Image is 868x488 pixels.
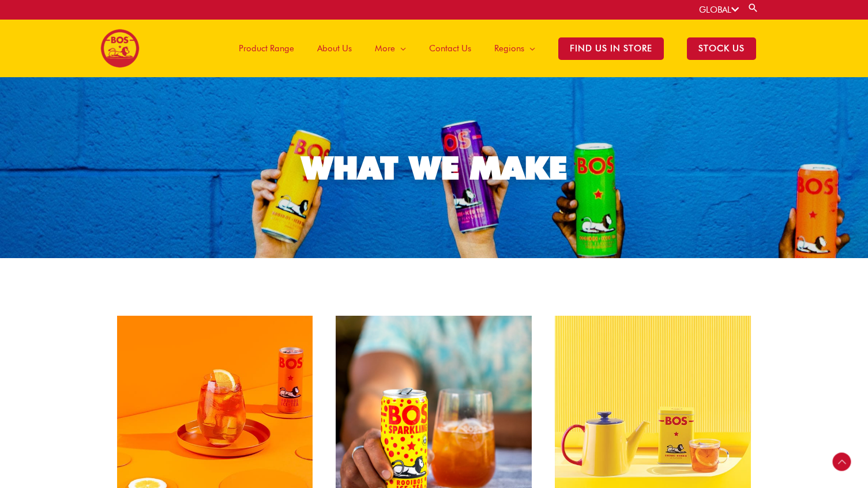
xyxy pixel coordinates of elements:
a: About Us [306,20,363,77]
span: Product Range [239,31,294,66]
a: Find Us in Store [547,20,675,77]
a: More [363,20,418,77]
nav: Site Navigation [219,20,768,77]
span: STOCK US [687,37,756,60]
a: Product Range [227,20,306,77]
a: Search button [747,2,759,13]
span: Find Us in Store [558,37,664,60]
span: About Us [317,31,352,66]
span: More [375,31,395,66]
a: GLOBAL [699,5,739,15]
span: Regions [494,31,524,66]
a: Regions [483,20,547,77]
a: Contact Us [418,20,483,77]
img: BOS logo finals-200px [100,29,140,68]
span: Contact Us [429,31,471,66]
a: STOCK US [675,20,768,77]
div: WHAT WE MAKE [302,152,567,184]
